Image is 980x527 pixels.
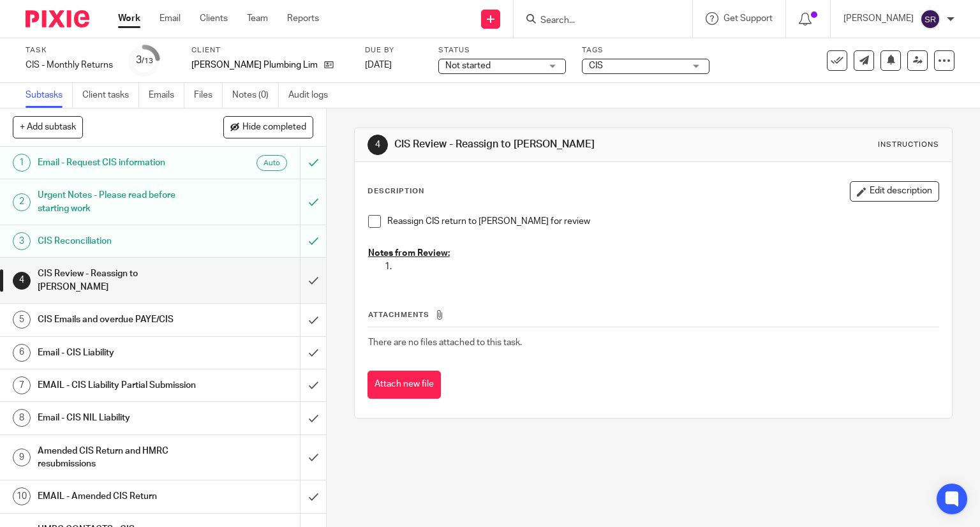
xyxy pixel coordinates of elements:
[365,61,392,70] span: [DATE]
[288,83,338,108] a: Audit logs
[445,61,491,70] span: Not started
[13,193,31,211] div: 2
[13,487,31,505] div: 10
[367,186,424,197] p: Description
[13,449,31,466] div: 9
[387,215,939,228] p: Reassign CIS return to [PERSON_NAME] for review
[287,12,319,25] a: Reports
[191,59,318,71] p: [PERSON_NAME] Plumbing Limited
[582,45,709,56] label: Tags
[368,249,450,258] u: Notes from Review:
[26,10,89,27] img: Pixie
[26,45,113,56] label: Task
[38,153,204,172] h1: Email - Request CIS information
[438,45,566,56] label: Status
[223,116,313,138] button: Hide completed
[38,442,204,474] h1: Amended CIS Return and HMRC resubmissions
[26,59,113,71] div: CIS - Monthly Returns
[82,83,139,108] a: Client tasks
[256,155,287,171] div: Auto
[843,12,914,25] p: [PERSON_NAME]
[368,311,429,318] span: Attachments
[365,45,422,56] label: Due by
[367,135,388,155] div: 4
[160,12,181,25] a: Email
[13,344,31,362] div: 6
[26,83,73,108] a: Subtasks
[13,376,31,394] div: 7
[118,12,140,25] a: Work
[368,338,522,347] span: There are no files attached to this task.
[539,15,654,27] input: Search
[38,264,204,297] h1: CIS Review - Reassign to [PERSON_NAME]
[920,9,940,29] img: svg%3E
[13,116,83,138] button: + Add subtask
[142,57,153,64] small: /13
[38,232,204,251] h1: CIS Reconciliation
[13,311,31,329] div: 5
[878,140,939,150] div: Instructions
[191,45,349,56] label: Client
[242,122,306,133] span: Hide completed
[38,343,204,362] h1: Email - CIS Liability
[38,310,204,329] h1: CIS Emails and overdue PAYE/CIS
[247,12,268,25] a: Team
[13,154,31,172] div: 1
[13,409,31,427] div: 8
[589,61,603,70] span: CIS
[394,138,680,151] h1: CIS Review - Reassign to [PERSON_NAME]
[200,12,228,25] a: Clients
[724,14,773,23] span: Get Support
[194,83,223,108] a: Files
[38,376,204,395] h1: EMAIL - CIS Liability Partial Submission
[38,186,204,218] h1: Urgent Notes - Please read before starting work
[13,272,31,290] div: 4
[136,53,153,68] div: 3
[367,371,441,399] button: Attach new file
[38,487,204,506] h1: EMAIL - Amended CIS Return
[13,232,31,250] div: 3
[149,83,184,108] a: Emails
[850,181,939,202] button: Edit description
[232,83,279,108] a: Notes (0)
[38,408,204,427] h1: Email - CIS NIL Liability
